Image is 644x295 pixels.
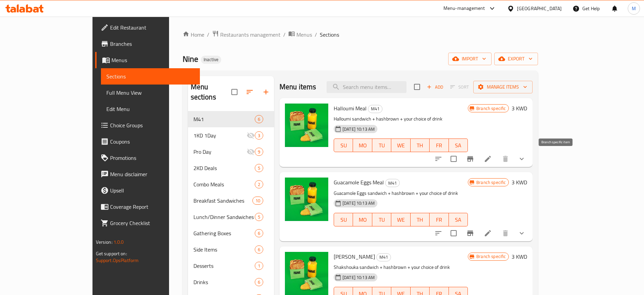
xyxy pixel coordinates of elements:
a: Choice Groups [95,117,200,133]
span: WE [394,215,408,225]
span: Edit Menu [106,105,194,113]
span: 3 [255,132,263,139]
div: items [255,262,263,270]
span: [PERSON_NAME] [334,252,375,262]
span: SU [337,215,350,225]
span: MO [356,215,369,225]
span: TU [375,215,389,225]
div: items [255,278,263,286]
div: 2KD Deals5 [188,160,274,176]
span: 9 [255,149,263,155]
span: Guacamole Eggs Meal [334,177,384,187]
div: Breakfast Sandwiches [193,197,252,205]
div: items [252,197,263,205]
a: Coverage Report [95,199,200,215]
button: WE [391,213,410,226]
button: Manage items [473,81,533,93]
button: Add section [258,84,274,100]
span: Desserts [193,262,255,270]
p: Guacamole Eggs sandwich + hashbrown + your choice of drink [334,189,468,198]
button: TH [411,213,430,226]
svg: Inactive section [247,131,255,140]
span: 2KD Deals [193,164,255,172]
span: [DATE] 10:13 AM [340,200,377,206]
span: Sections [320,31,339,39]
span: Coverage Report [110,203,194,211]
span: Combo Meals [193,180,255,188]
button: MO [353,213,372,226]
a: Coupons [95,133,200,150]
span: 2 [255,181,263,188]
p: Shakshouka sandwich + hashbrown + your choice of drink [334,263,468,272]
span: Coupons [110,137,194,146]
span: Full Menu View [106,89,194,97]
button: delete [497,151,514,167]
button: SA [449,139,468,152]
span: M41 [368,105,382,113]
span: SU [337,141,350,150]
span: Lunch/Dinner Sandwiches [193,213,255,221]
button: sort-choices [430,151,446,167]
div: M41 [193,115,255,123]
button: Branch-specific-item [462,225,478,241]
svg: Inactive section [247,148,255,156]
button: FR [430,213,449,226]
span: FR [432,215,446,225]
span: Promotions [110,154,194,162]
div: Pro Day [193,148,247,156]
svg: Show Choices [518,155,526,163]
a: Edit menu item [484,155,492,163]
div: 1KD 1Day3 [188,127,274,144]
div: M41 [385,179,400,187]
span: Select to update [446,226,461,240]
div: Side Items6 [188,241,274,258]
div: Desserts1 [188,258,274,274]
button: delete [497,225,514,241]
a: Edit menu item [484,229,492,237]
span: Restaurants management [220,31,281,39]
p: Halloumi sandwich + hashbrown + your choice of drink [334,115,468,123]
button: import [448,53,492,65]
div: Inactive [201,56,221,64]
span: SA [452,141,465,150]
span: Side Items [193,245,255,254]
a: Menus [288,30,312,39]
div: items [255,164,263,172]
div: items [255,131,263,140]
button: sort-choices [430,225,446,241]
div: Gathering Boxes6 [188,225,274,241]
h2: Menu sections [191,82,231,102]
a: Edit Restaurant [95,19,200,36]
span: M [632,5,636,12]
span: Select section first [446,82,473,92]
h6: 3 KWD [512,104,527,113]
button: show more [514,225,530,241]
span: Select to update [446,152,461,166]
span: Add item [424,82,446,92]
span: Branches [110,40,194,48]
span: 6 [255,279,263,285]
div: M41 [376,253,391,261]
span: Grocery Checklist [110,219,194,227]
nav: breadcrumb [183,30,538,39]
span: M41 [377,253,391,261]
div: items [255,148,263,156]
div: M416 [188,111,274,127]
a: Menu disclaimer [95,166,200,182]
h2: Menu items [279,82,316,92]
span: WE [394,141,408,150]
span: Drinks [193,278,255,286]
span: TH [413,141,427,150]
div: items [255,213,263,221]
div: Gathering Boxes [193,229,255,237]
span: 1KD 1Day [193,131,247,140]
span: MO [356,141,369,150]
div: items [255,115,263,123]
input: search [327,81,407,93]
button: SA [449,213,468,226]
span: Get support on: [96,249,127,258]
